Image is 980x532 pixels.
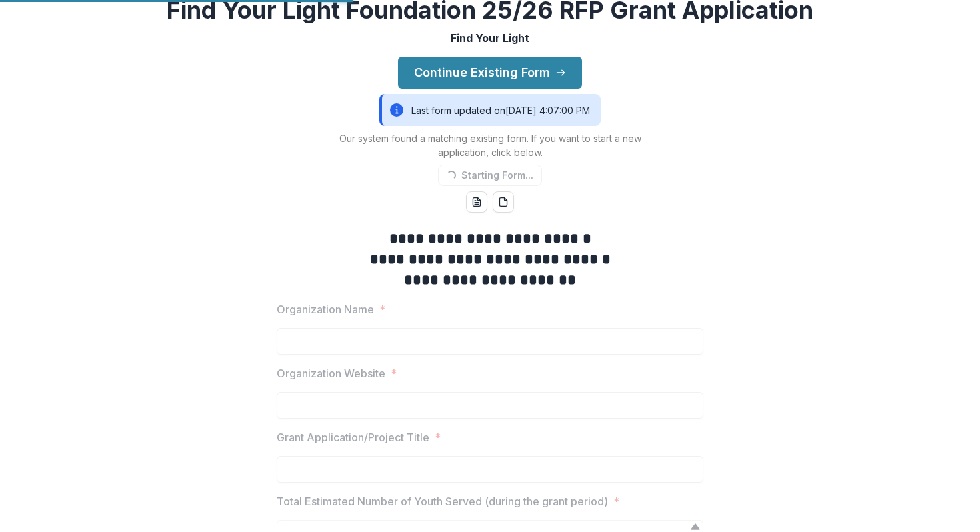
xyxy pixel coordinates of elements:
p: Grant Application/Project Title [277,429,429,445]
p: Our system found a matching existing form. If you want to start a new application, click below. [323,131,657,159]
p: Organization Website [277,365,385,381]
button: Starting Form... [438,165,542,186]
p: Total Estimated Number of Youth Served (during the grant period) [277,493,608,509]
button: pdf-download [493,191,514,213]
p: Find Your Light [451,30,529,46]
div: Last form updated on [DATE] 4:07:00 PM [379,94,601,126]
button: word-download [466,191,487,213]
button: Continue Existing Form [398,57,582,89]
p: Organization Name [277,301,374,317]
